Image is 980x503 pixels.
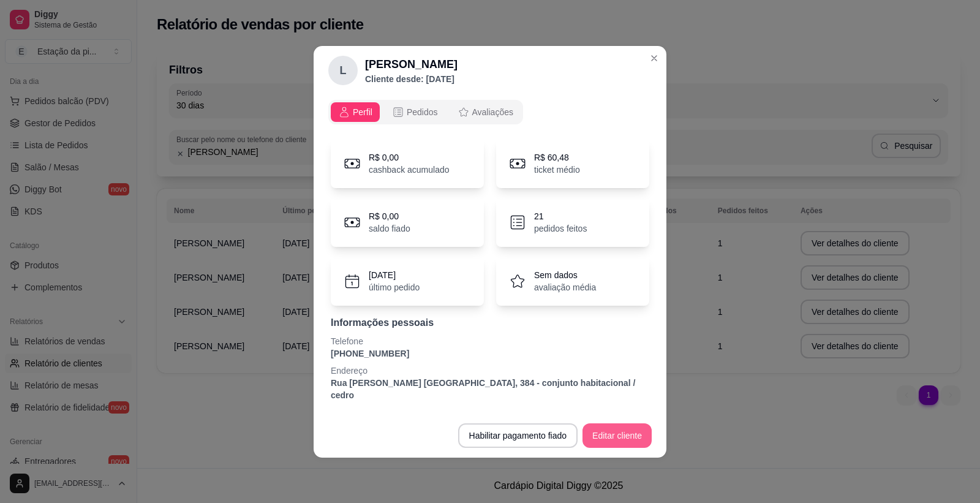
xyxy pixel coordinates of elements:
p: Informações pessoais [331,316,649,330]
div: opções [328,100,523,124]
p: Endereço [331,365,649,377]
span: Perfil [353,106,372,118]
span: Pedidos [407,106,438,118]
button: Habilitar pagamento fiado [458,423,578,448]
p: Cliente desde: [DATE] [365,73,458,85]
button: Close [644,48,664,68]
p: R$ 0,00 [369,210,410,222]
button: Editar cliente [582,423,652,448]
div: opções [328,100,652,124]
p: [DATE] [369,269,420,281]
p: ticket médio [534,164,580,176]
h2: [PERSON_NAME] [365,56,458,73]
p: pedidos feitos [534,222,587,235]
span: Avaliações [472,106,513,118]
p: último pedido [369,281,420,293]
p: R$ 0,00 [369,151,450,164]
p: R$ 60,48 [534,151,580,164]
p: avaliação média [534,281,596,293]
p: 21 [534,210,587,222]
div: L [328,56,358,85]
p: Rua [PERSON_NAME] [GEOGRAPHIC_DATA], 384 - conjunto habitacional / cedro [331,377,649,401]
p: saldo fiado [369,222,410,235]
p: Telefone [331,335,649,347]
p: cashback acumulado [369,164,450,176]
p: [PHONE_NUMBER] [331,347,649,360]
p: Sem dados [534,269,596,281]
